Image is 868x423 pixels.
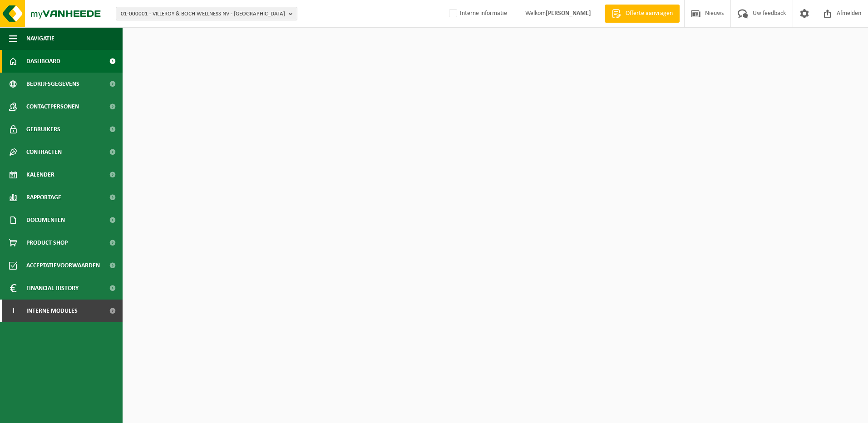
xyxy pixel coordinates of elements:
[26,254,100,277] span: Acceptatievoorwaarden
[26,118,60,141] span: Gebruikers
[26,27,54,50] span: Navigatie
[121,7,285,21] span: 01-000001 - VILLEROY & BOCH WELLNESS NV - [GEOGRAPHIC_DATA]
[26,300,78,322] span: Interne modules
[26,95,79,118] span: Contactpersonen
[9,300,17,322] span: I
[605,5,680,23] a: Offerte aanvragen
[26,186,61,209] span: Rapportage
[26,141,62,163] span: Contracten
[447,7,507,20] label: Interne informatie
[546,10,591,17] strong: [PERSON_NAME]
[26,163,54,186] span: Kalender
[26,231,68,254] span: Product Shop
[26,209,65,231] span: Documenten
[26,277,79,300] span: Financial History
[116,7,297,20] button: 01-000001 - VILLEROY & BOCH WELLNESS NV - [GEOGRAPHIC_DATA]
[623,9,675,18] span: Offerte aanvragen
[26,50,60,73] span: Dashboard
[26,73,79,95] span: Bedrijfsgegevens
